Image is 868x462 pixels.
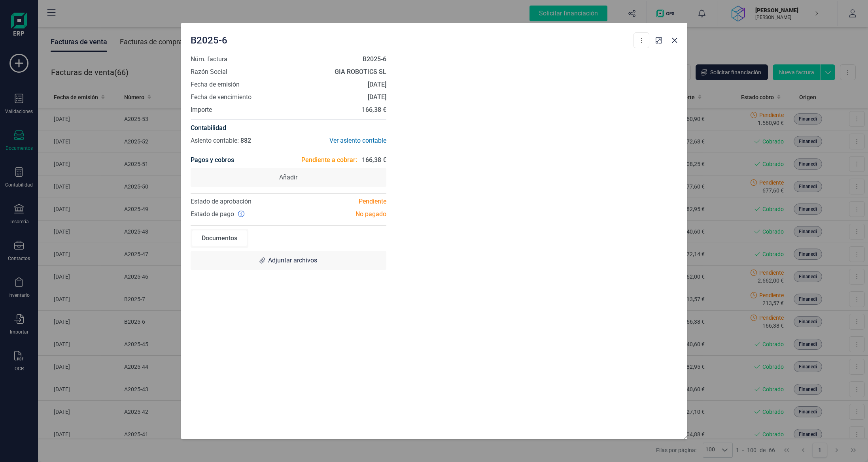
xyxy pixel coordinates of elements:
[288,136,386,145] div: Ver asiento contable
[362,106,386,113] strong: 166,38 €
[191,34,227,47] span: B2025-6
[362,155,386,165] span: 166,38 €
[301,155,357,165] span: Pendiente a cobrar:
[191,251,387,270] div: Adjuntar archivos
[268,256,317,265] span: Adjuntar archivos
[191,92,252,102] span: Fecha de vencimiento
[335,68,386,75] strong: GIA ROBOTICS SL
[240,137,251,144] span: 882
[363,55,386,63] strong: B2025-6
[368,93,386,101] strong: [DATE]
[191,55,227,64] span: Núm. factura
[288,197,392,206] div: Pendiente
[191,67,227,77] span: Razón Social
[191,152,234,168] h4: Pagos y cobros
[279,173,297,182] span: Añadir
[191,105,212,115] span: Importe
[191,123,387,133] h4: Contabilidad
[191,209,234,219] span: Estado de pago
[668,34,681,47] button: Close
[192,230,247,246] div: Documentos
[191,198,252,205] span: Estado de aprobación
[191,137,239,144] span: Asiento contable:
[368,81,386,88] strong: [DATE]
[288,209,392,219] div: No pagado
[191,80,240,89] span: Fecha de emisión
